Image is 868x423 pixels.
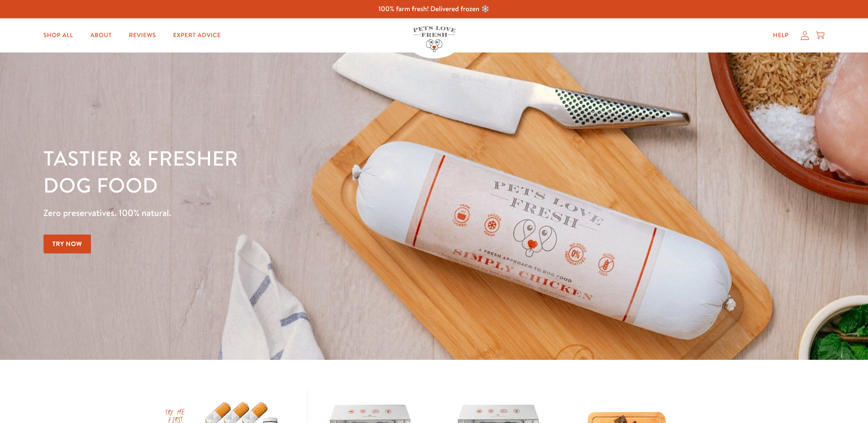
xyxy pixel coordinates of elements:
img: Pets Love Fresh [413,26,456,52]
a: Help [766,27,796,44]
a: Reviews [122,27,163,44]
a: Try Now [44,234,91,254]
a: Expert Advice [166,27,228,44]
p: Zero preservatives. 100% natural. [44,205,564,221]
a: About [84,27,119,44]
a: Shop All [37,27,80,44]
h1: Tastier & fresher dog food [44,146,564,199]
